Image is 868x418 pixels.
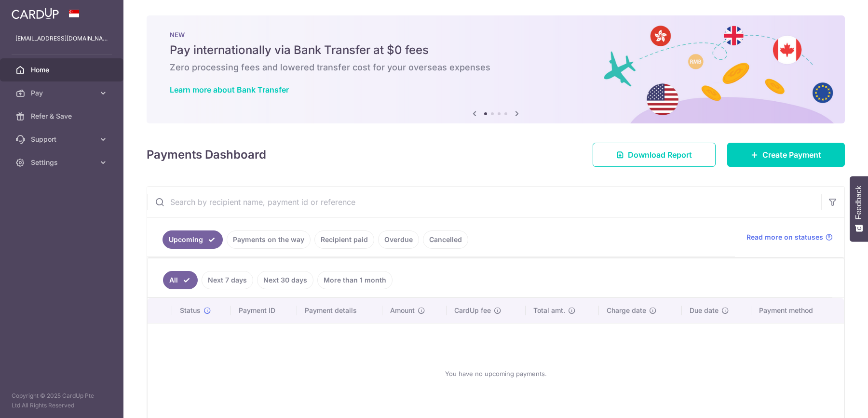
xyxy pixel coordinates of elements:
[378,230,419,249] a: Overdue
[390,306,415,315] span: Amount
[170,62,822,73] h6: Zero processing fees and lowered transfer cost for your overseas expenses
[227,230,311,249] a: Payments on the way
[854,186,863,219] span: Feedback
[593,143,716,167] a: Download Report
[727,143,845,167] a: Create Payment
[690,306,719,315] span: Due date
[314,230,374,249] a: Recipient paid
[170,42,822,58] h5: Pay internationally via Bank Transfer at $0 fees
[163,230,223,249] a: Upcoming
[147,187,821,217] input: Search by recipient name, payment id or reference
[202,271,253,289] a: Next 7 days
[147,15,845,123] img: Bank transfer banner
[751,298,844,323] th: Payment method
[454,306,491,315] span: CardUp fee
[533,306,565,315] span: Total amt.
[15,34,108,43] p: [EMAIL_ADDRESS][DOMAIN_NAME]
[180,306,201,315] span: Status
[317,271,393,289] a: More than 1 month
[163,271,198,289] a: All
[423,230,468,249] a: Cancelled
[31,111,95,121] span: Refer & Save
[31,158,95,167] span: Settings
[31,65,95,75] span: Home
[147,146,266,163] h4: Payments Dashboard
[170,85,289,94] a: Learn more about Bank Transfer
[628,149,692,161] span: Download Report
[31,135,95,144] span: Support
[607,306,646,315] span: Charge date
[257,271,313,289] a: Next 30 days
[159,331,832,416] div: You have no upcoming payments.
[746,232,823,242] span: Read more on statuses
[746,232,833,242] a: Read more on statuses
[297,298,382,323] th: Payment details
[762,149,821,161] span: Create Payment
[170,31,822,39] p: NEW
[231,298,297,323] th: Payment ID
[850,176,868,242] button: Feedback - Show survey
[31,88,95,98] span: Pay
[12,8,59,19] img: CardUp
